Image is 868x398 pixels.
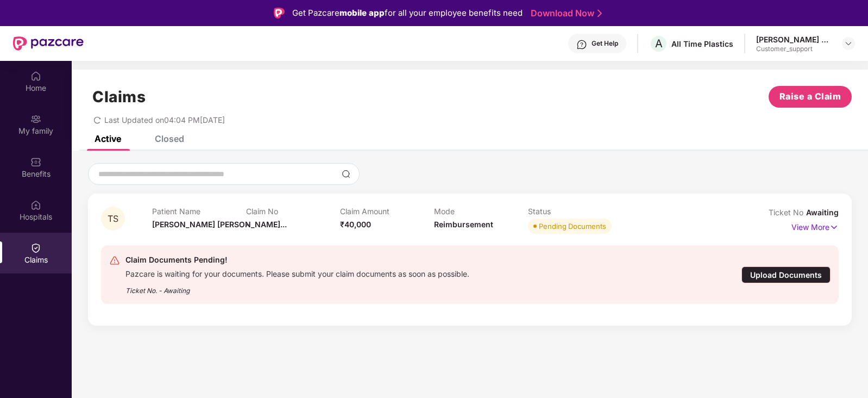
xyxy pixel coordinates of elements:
[434,207,528,216] p: Mode
[93,115,101,125] span: redo
[125,279,469,296] div: Ticket No. - Awaiting
[30,157,41,167] img: svg+xml;base64,PHN2ZyBpZD0iQmVuZWZpdHMiIHhtbG5zPSJodHRwOi8vd3d3LnczLm9yZy8yMDAwL3N2ZyIgd2lkdGg9Ij...
[528,207,622,216] p: Status
[671,39,733,49] div: All Time Plastics
[246,220,250,229] span: -
[30,200,41,210] img: svg+xml;base64,PHN2ZyBpZD0iSG9zcGl0YWxzIiB4bWxucz0iaHR0cDovL3d3dy53My5vcmcvMjAwMC9zdmciIHdpZHRoPS...
[769,208,806,217] span: Ticket No
[152,207,246,216] p: Patient Name
[155,133,184,144] div: Closed
[125,266,469,279] div: Pazcare is waiting for your documents. Please submit your claim documents as soon as possible.
[339,8,385,18] strong: mobile app
[340,220,371,229] span: ₹40,000
[769,86,852,108] button: Raise a Claim
[92,88,146,106] h1: Claims
[539,221,606,232] div: Pending Documents
[109,255,120,266] img: svg+xml;base64,PHN2ZyB4bWxucz0iaHR0cDovL3d3dy53My5vcmcvMjAwMC9zdmciIHdpZHRoPSIyNCIgaGVpZ2h0PSIyNC...
[108,214,118,223] span: TS
[741,266,831,283] div: Upload Documents
[756,34,832,45] div: [PERSON_NAME] Bhikachand [PERSON_NAME]
[340,207,434,216] p: Claim Amount
[104,115,225,125] span: Last Updated on 04:04 PM[DATE]
[246,207,340,216] p: Claim No
[597,8,602,19] img: Stroke
[434,220,493,229] span: Reimbursement
[30,71,41,82] img: svg+xml;base64,PHN2ZyBpZD0iSG9tZSIgeG1sbnM9Imh0dHA6Ly93d3cudzMub3JnLzIwMDAvc3ZnIiB3aWR0aD0iMjAiIG...
[95,133,121,144] div: Active
[779,90,841,103] span: Raise a Claim
[806,208,839,217] span: Awaiting
[30,114,41,125] img: svg+xml;base64,PHN2ZyB3aWR0aD0iMjAiIGhlaWdodD0iMjAiIHZpZXdCb3g9IjAgMCAyMCAyMCIgZmlsbD0ibm9uZSIgeG...
[152,220,287,229] span: [PERSON_NAME] [PERSON_NAME]...
[791,219,839,233] p: View More
[844,39,853,48] img: svg+xml;base64,PHN2ZyBpZD0iRHJvcGRvd24tMzJ4MzIiIHhtbG5zPSJodHRwOi8vd3d3LnczLm9yZy8yMDAwL3N2ZyIgd2...
[342,170,350,178] img: svg+xml;base64,PHN2ZyBpZD0iU2VhcmNoLTMyeDMyIiB4bWxucz0iaHR0cDovL3d3dy53My5vcmcvMjAwMC9zdmciIHdpZH...
[531,8,599,19] a: Download Now
[592,39,618,48] div: Get Help
[576,39,587,50] img: svg+xml;base64,PHN2ZyBpZD0iSGVscC0zMngzMiIgeG1sbnM9Imh0dHA6Ly93d3cudzMub3JnLzIwMDAvc3ZnIiB3aWR0aD...
[829,221,839,233] img: svg+xml;base64,PHN2ZyB4bWxucz0iaHR0cDovL3d3dy53My5vcmcvMjAwMC9zdmciIHdpZHRoPSIxNyIgaGVpZ2h0PSIxNy...
[125,253,469,266] div: Claim Documents Pending!
[655,37,663,50] span: A
[13,36,84,51] img: New Pazcare Logo
[30,242,41,253] img: svg+xml;base64,PHN2ZyBpZD0iQ2xhaW0iIHhtbG5zPSJodHRwOi8vd3d3LnczLm9yZy8yMDAwL3N2ZyIgd2lkdGg9IjIwIi...
[756,45,832,53] div: Customer_support
[274,8,285,18] img: Logo
[292,7,523,20] div: Get Pazcare for all your employee benefits need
